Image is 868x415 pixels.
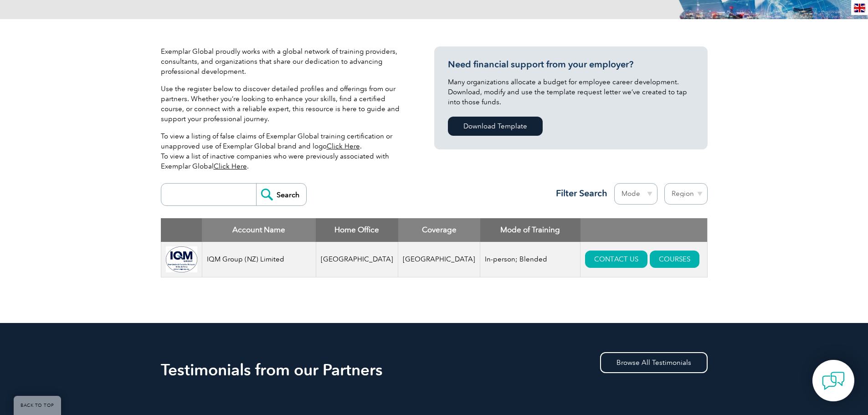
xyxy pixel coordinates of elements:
[585,251,647,268] a: CONTACT US
[256,184,306,205] input: Search
[327,142,360,150] a: Click Here
[550,188,607,199] h3: Filter Search
[650,251,699,268] a: COURSES
[822,369,845,392] img: contact-chat.png
[448,59,694,70] h3: Need financial support from your employer?
[161,131,407,171] p: To view a listing of false claims of Exemplar Global training certification or unapproved use of ...
[480,218,580,242] th: Mode of Training: activate to sort column ascending
[316,242,398,277] td: [GEOGRAPHIC_DATA]
[398,218,480,242] th: Coverage: activate to sort column ascending
[580,218,707,242] th: : activate to sort column ascending
[854,4,865,12] img: en
[161,46,407,77] p: Exemplar Global proudly works with a global network of training providers, consultants, and organ...
[202,242,316,277] td: IQM Group (NZ) Limited
[448,117,543,136] a: Download Template
[448,77,694,107] p: Many organizations allocate a budget for employee career development. Download, modify and use th...
[316,218,398,242] th: Home Office: activate to sort column ascending
[161,363,708,377] h2: Testimonials from our Partners
[480,242,580,277] td: In-person; Blended
[161,84,407,124] p: Use the register below to discover detailed profiles and offerings from our partners. Whether you...
[214,162,247,170] a: Click Here
[202,218,316,242] th: Account Name: activate to sort column descending
[600,352,708,373] a: Browse All Testimonials
[398,242,480,277] td: [GEOGRAPHIC_DATA]
[14,396,61,415] a: BACK TO TOP
[166,246,197,272] img: e424547b-a6e0-e911-a812-000d3a795b83-logo.jpg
